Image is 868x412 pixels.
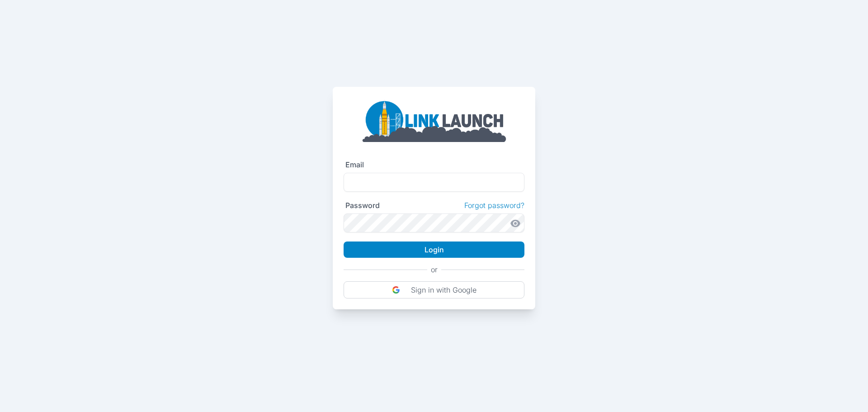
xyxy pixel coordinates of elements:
button: Login [344,242,524,258]
p: or [431,265,438,274]
a: Forgot password? [464,201,524,210]
p: Sign in with Google [411,285,476,294]
label: Password [345,201,380,210]
label: Email [345,160,364,169]
button: Sign in with Google [344,281,524,298]
img: DIz4rYaBO0VM93JpwbwaJtqNfEsbwZFgEL50VtgcJLBV6wK9aKtfd+cEkvuBfcC37k9h8VGR+csPdltgAAAABJRU5ErkJggg== [392,286,400,294]
img: linklaunch_big.2e5cdd30.png [362,98,506,142]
